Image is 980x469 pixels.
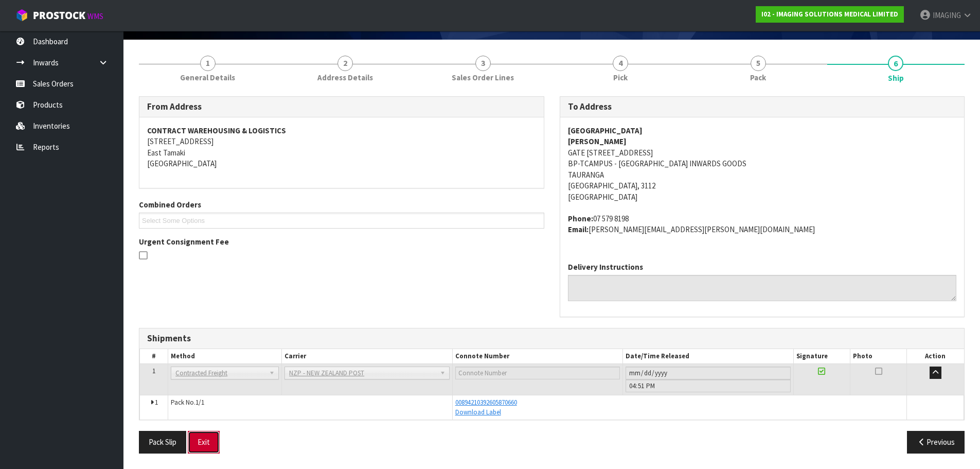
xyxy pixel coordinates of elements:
[888,73,904,83] span: Ship
[888,56,903,71] span: 6
[455,408,501,416] a: Download Label
[907,349,964,364] th: Action
[452,349,622,364] th: Connote Number
[568,102,957,112] h3: To Address
[195,398,204,407] span: 1/1
[139,236,229,247] label: Urgent Consignment Fee
[139,89,965,461] span: Ship
[568,136,627,146] strong: [PERSON_NAME]
[289,367,435,379] span: NZP - NEW ZEALAND POST
[568,224,589,234] strong: email
[475,56,491,71] span: 3
[623,349,793,364] th: Date/Time Released
[139,431,186,453] button: Pack Slip
[282,349,452,364] th: Carrier
[147,334,956,343] h3: Shipments
[200,56,216,71] span: 1
[568,214,593,223] strong: phone
[147,126,286,135] strong: CONTRACT WAREHOUSING & LOGISTICS
[793,349,850,364] th: Signature
[152,367,155,375] span: 1
[751,56,766,71] span: 5
[87,11,103,21] small: WMS
[568,213,957,235] address: 07 579 8198 [PERSON_NAME][EMAIL_ADDRESS][PERSON_NAME][DOMAIN_NAME]
[455,398,517,407] a: 00894210392605870660
[168,395,452,420] td: Pack No.
[147,125,536,169] address: [STREET_ADDRESS] East Tamaki [GEOGRAPHIC_DATA]
[147,102,536,112] h3: From Address
[907,431,965,453] button: Previous
[568,126,643,135] strong: [GEOGRAPHIC_DATA]
[568,125,957,202] address: GATE [STREET_ADDRESS] BP-TCAMPUS - [GEOGRAPHIC_DATA] INWARDS GOODS TAURANGA [GEOGRAPHIC_DATA], 31...
[455,367,620,379] input: Connote Number
[933,10,961,20] span: IMAGING
[613,72,628,83] span: Pick
[15,9,28,22] img: cube-alt.png
[452,72,514,83] span: Sales Order Lines
[180,72,235,83] span: General Details
[337,56,353,71] span: 2
[175,367,265,379] span: Contracted Freight
[750,72,766,83] span: Pack
[613,56,628,71] span: 4
[140,349,168,364] th: #
[155,398,158,407] span: 1
[139,199,201,210] label: Combined Orders
[761,10,898,19] strong: I02 - IMAGING SOLUTIONS MEDICAL LIMITED
[568,262,643,272] label: Delivery Instructions
[168,349,282,364] th: Method
[188,431,220,453] button: Exit
[317,72,373,83] span: Address Details
[33,9,85,22] span: ProStock
[850,349,907,364] th: Photo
